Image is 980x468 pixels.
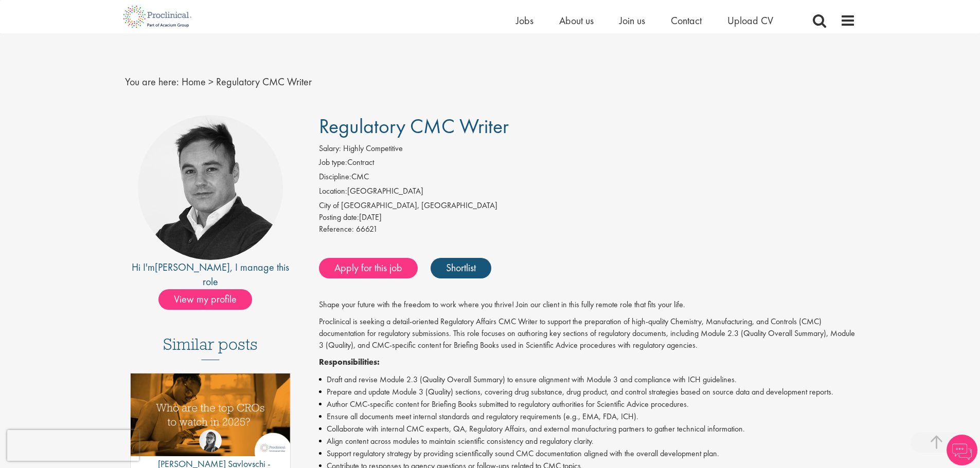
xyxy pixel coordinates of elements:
[319,373,856,386] li: Draft and revise Module 2.3 (Quality Overall Summary) to ensure alignment with Module 3 and compl...
[343,143,403,154] span: Highly Competitive
[559,14,594,27] a: About us
[319,171,351,183] label: Discipline:
[516,14,533,27] a: Jobs
[155,260,230,274] a: [PERSON_NAME]
[319,185,347,197] label: Location:
[319,143,341,155] label: Salary:
[319,423,856,435] li: Collaborate with internal CMC experts, QA, Regulatory Affairs, and external manufacturing partner...
[319,316,856,351] p: Proclinical is seeking a detail-oriented Regulatory Affairs CMC Writer to support the preparation...
[319,357,380,367] strong: Responsibilities:
[319,171,856,185] li: CMC
[182,75,206,88] a: breadcrumb link
[319,157,347,169] label: Job type:
[138,115,283,260] img: imeage of recruiter Peter Duvall
[319,212,856,223] div: [DATE]
[125,75,179,88] span: You are here:
[158,289,252,310] span: View my profile
[319,200,856,212] div: City of [GEOGRAPHIC_DATA], [GEOGRAPHIC_DATA]
[319,223,354,235] label: Reference:
[356,223,378,234] span: 66621
[319,212,359,222] span: Posting date:
[671,14,702,27] a: Contact
[319,447,856,460] li: Support regulatory strategy by providing scientifically sound CMC documentation aligned with the ...
[319,185,856,200] li: [GEOGRAPHIC_DATA]
[158,291,262,305] a: View my profile
[319,398,856,410] li: Author CMC-specific content for Briefing Books submitted to regulatory authorities for Scientific...
[947,435,977,465] img: Chatbot
[319,410,856,423] li: Ensure all documents meet internal standards and regulatory requirements (e.g., EMA, FDA, ICH).
[619,14,645,27] a: Join us
[208,75,213,88] span: >
[319,113,509,139] span: Regulatory CMC Writer
[319,299,856,311] p: Shape your future with the freedom to work where you thrive! Join our client in this fully remote...
[431,258,491,278] a: Shortlist
[163,335,258,360] h3: Similar posts
[727,14,773,27] a: Upload CV
[131,373,291,456] img: Top 10 CROs 2025 | Proclinical
[216,75,312,88] span: Regulatory CMC Writer
[125,260,296,289] div: Hi I'm , I manage this role
[319,435,856,447] li: Align content across modules to maintain scientific consistency and regulatory clarity.
[319,386,856,398] li: Prepare and update Module 3 (Quality) sections, covering drug substance, drug product, and contro...
[131,373,291,464] a: Link to a post
[319,258,418,278] a: Apply for this job
[199,429,222,452] img: Theodora Savlovschi - Wicks
[7,430,139,461] iframe: reCAPTCHA
[319,157,856,171] li: Contract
